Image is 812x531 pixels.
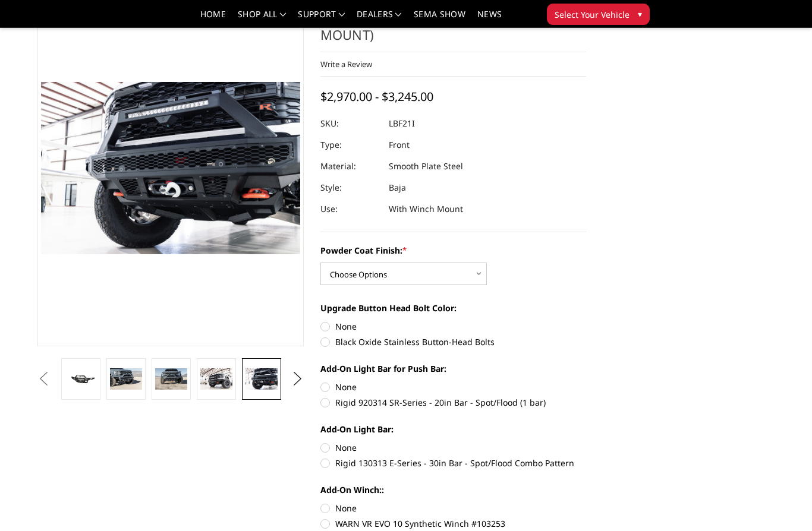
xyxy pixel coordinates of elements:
span: Select Your Vehicle [555,8,630,21]
label: Rigid 130313 E-Series - 30in Bar - Spot/Flood Combo Pattern [320,457,587,469]
button: Select Your Vehicle [547,4,650,25]
a: SEMA Show [414,10,465,27]
a: Write a Review [320,59,372,69]
dt: Type: [320,134,380,156]
dt: Material: [320,156,380,177]
a: shop all [238,10,286,27]
img: 2021-2025 Ford Raptor - Freedom Series - Baja Front Bumper (winch mount) [200,368,232,390]
dd: Front [389,134,410,156]
dd: LBF21I [389,113,415,134]
label: Add-On Light Bar: [320,423,587,435]
label: Powder Coat Finish: [320,244,587,257]
label: None [320,320,587,333]
img: 2021-2025 Ford Raptor - Freedom Series - Baja Front Bumper (winch mount) [246,368,278,390]
dt: SKU: [320,113,380,134]
img: 2021-2025 Ford Raptor - Freedom Series - Baja Front Bumper (winch mount) [110,368,142,390]
span: $2,970.00 - $3,245.00 [320,88,433,105]
label: Black Oxide Stainless Button-Head Bolts [320,336,587,348]
a: Support [298,10,345,27]
dd: Smooth Plate Steel [389,156,463,177]
a: News [477,10,502,27]
a: Home [200,10,226,27]
label: Rigid 920314 SR-Series - 20in Bar - Spot/Flood (1 bar) [320,396,587,409]
label: None [320,502,587,514]
img: 2021-2025 Ford Raptor - Freedom Series - Baja Front Bumper (winch mount) [155,368,187,390]
dt: Use: [320,198,380,220]
span: ▾ [638,8,642,20]
button: Next [288,370,306,388]
dd: Baja [389,177,406,198]
button: Previous [34,370,52,388]
label: Upgrade Button Head Bolt Color: [320,302,587,314]
a: Dealers [357,10,402,27]
label: None [320,441,587,454]
dt: Style: [320,177,380,198]
label: Add-On Winch:: [320,483,587,496]
dd: With Winch Mount [389,198,463,220]
label: None [320,381,587,393]
label: WARN VR EVO 10 Synthetic Winch #103253 [320,517,587,530]
label: Add-On Light Bar for Push Bar: [320,362,587,375]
